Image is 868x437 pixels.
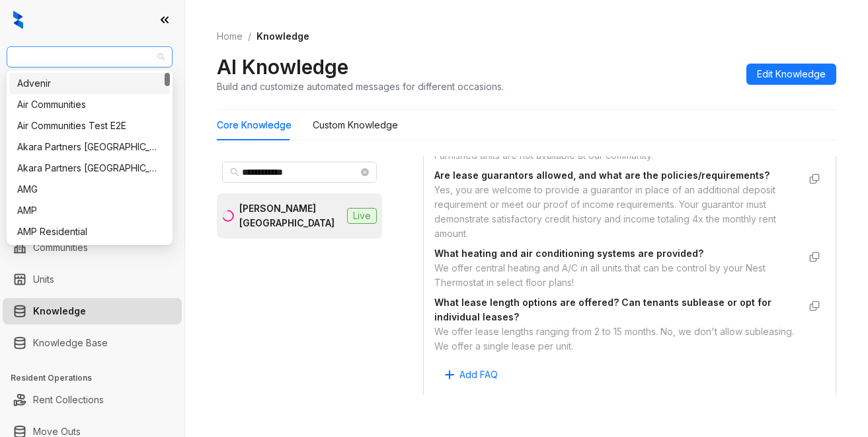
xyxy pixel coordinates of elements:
[15,47,165,67] span: Griffis Residential
[361,168,369,176] span: close-circle
[217,118,292,132] div: Core Knowledge
[3,266,182,293] li: Units
[9,200,170,221] div: AMP
[9,179,170,200] div: AMG
[33,387,104,413] a: Rent Collections
[256,30,309,42] span: Knowledge
[434,364,508,385] button: Add FAQ
[248,29,251,44] li: /
[347,208,377,224] span: Live
[459,367,498,382] span: Add FAQ
[33,330,108,356] a: Knowledge Base
[17,224,162,239] div: AMP Residential
[17,203,162,218] div: AMP
[33,266,54,293] a: Units
[9,73,170,94] div: Advenir
[3,234,182,261] li: Communities
[3,387,182,413] li: Rent Collections
[757,67,826,81] span: Edit Knowledge
[434,248,703,259] strong: What heating and air conditioning systems are provided?
[746,64,836,85] button: Edit Knowledge
[9,158,170,179] div: Akara Partners Phoenix
[17,161,162,175] div: Akara Partners [GEOGRAPHIC_DATA]
[313,118,398,132] div: Custom Knowledge
[434,183,799,241] div: Yes, you are welcome to provide a guarantor in place of an additional deposit requirement or meet...
[17,140,162,154] div: Akara Partners [GEOGRAPHIC_DATA]
[9,115,170,136] div: Air Communities Test E2E
[17,119,162,133] div: Air Communities Test E2E
[9,221,170,242] div: AMP Residential
[3,89,182,115] li: Leads
[214,29,245,44] a: Home
[9,94,170,115] div: Air Communities
[3,146,182,172] li: Leasing
[239,201,342,230] div: [PERSON_NAME][GEOGRAPHIC_DATA]
[434,261,799,290] div: We offer central heating and A/C in all units that can be control by your Nest Thermostat in sele...
[3,330,182,356] li: Knowledge Base
[11,372,184,384] h3: Resident Operations
[217,79,504,93] div: Build and customize automated messages for different occasions.
[33,298,86,324] a: Knowledge
[9,136,170,158] div: Akara Partners Nashville
[17,76,162,91] div: Advenir
[434,297,771,322] strong: What lease length options are offered? Can tenants sublease or opt for individual leases?
[17,97,162,112] div: Air Communities
[434,170,769,181] strong: Are lease guarantors allowed, and what are the policies/requirements?
[33,234,88,261] a: Communities
[13,11,23,29] img: logo
[3,298,182,324] li: Knowledge
[230,168,239,177] span: search
[3,177,182,204] li: Collections
[17,182,162,197] div: AMG
[434,324,799,354] div: We offer lease lengths ranging from 2 to 15 months. No, we don't allow subleasing. We offer a sin...
[217,54,348,79] h2: AI Knowledge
